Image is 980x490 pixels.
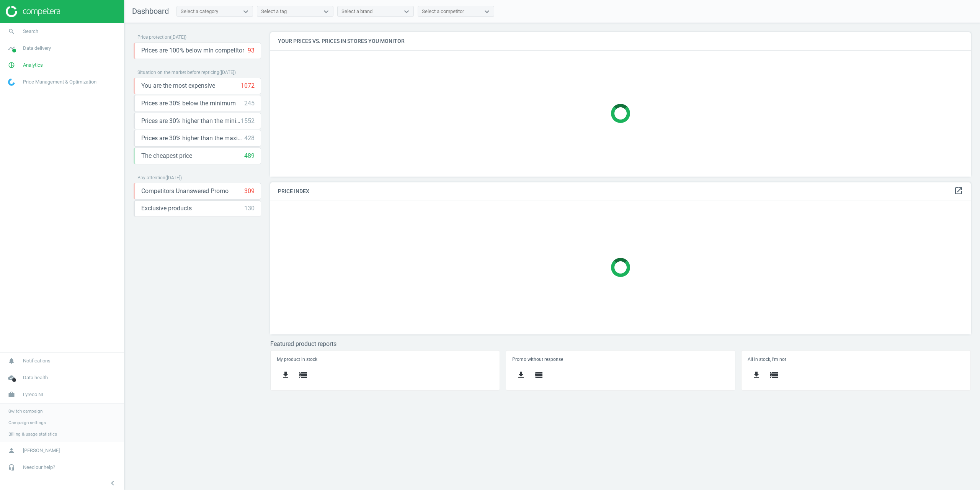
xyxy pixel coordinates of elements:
[141,117,241,125] span: Prices are 30% higher than the minimum
[954,186,963,195] i: open_in_new
[244,187,255,195] div: 309
[6,6,60,17] img: ajHJNr6hYgQAAAAASUVORK5CYII=
[8,420,46,426] span: Campaign settings
[748,366,765,384] button: get_app
[4,41,19,56] i: timeline
[8,408,42,414] span: Switch campaign
[23,45,51,52] span: Data delivery
[170,34,186,40] span: ( [DATE] )
[4,370,19,385] i: cloud_done
[141,134,244,143] span: Prices are 30% higher than the maximal
[23,28,38,35] span: Search
[4,460,19,475] i: headset_mic
[294,366,312,384] button: storage
[23,447,60,454] span: [PERSON_NAME]
[270,182,971,200] h4: Price Index
[137,70,219,75] span: Situation on the market before repricing
[277,357,493,362] h5: My product in stock
[516,370,526,380] i: get_app
[219,70,236,75] span: ( [DATE] )
[299,370,308,380] i: storage
[752,370,761,380] i: get_app
[141,82,215,90] span: You are the most expensive
[261,8,287,15] div: Select a tag
[23,464,55,471] span: Need our help?
[8,431,57,437] span: Billing & usage statistics
[530,366,547,384] button: storage
[181,8,218,15] div: Select a category
[8,79,15,86] img: wGWNvw8QSZomAAAAABJRU5ErkJggg==
[23,374,48,381] span: Data health
[512,357,728,362] h5: Promo without response
[141,204,192,213] span: Exclusive products
[244,204,255,213] div: 130
[4,387,19,402] i: work
[244,99,255,108] div: 245
[341,8,372,15] div: Select a brand
[23,391,44,398] span: Lyreco NL
[512,366,530,384] button: get_app
[165,175,182,180] span: ( [DATE] )
[4,354,19,368] i: notifications
[4,58,19,72] i: pie_chart_outlined
[748,357,964,362] h5: All in stock, i'm not
[137,34,170,40] span: Price protection
[141,187,229,195] span: Competitors Unanswered Promo
[103,478,122,488] button: chevron_left
[4,443,19,458] i: person
[108,479,117,488] i: chevron_left
[277,366,294,384] button: get_app
[244,134,255,143] div: 428
[422,8,464,15] div: Select a competitor
[4,24,19,39] i: search
[270,340,971,347] h3: Featured product reports
[244,152,255,160] div: 489
[765,366,783,384] button: storage
[23,357,51,364] span: Notifications
[137,175,165,180] span: Pay attention
[954,186,963,196] a: open_in_new
[248,46,255,55] div: 93
[281,370,290,380] i: get_app
[23,79,96,85] span: Price Management & Optimization
[241,117,255,125] div: 1552
[769,370,779,380] i: storage
[270,32,971,50] h4: Your prices vs. prices in stores you monitor
[23,62,43,69] span: Analytics
[141,99,236,108] span: Prices are 30% below the minimum
[534,370,543,380] i: storage
[132,7,169,16] span: Dashboard
[241,82,255,90] div: 1072
[141,152,192,160] span: The cheapest price
[141,46,244,55] span: Prices are 100% below min competitor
